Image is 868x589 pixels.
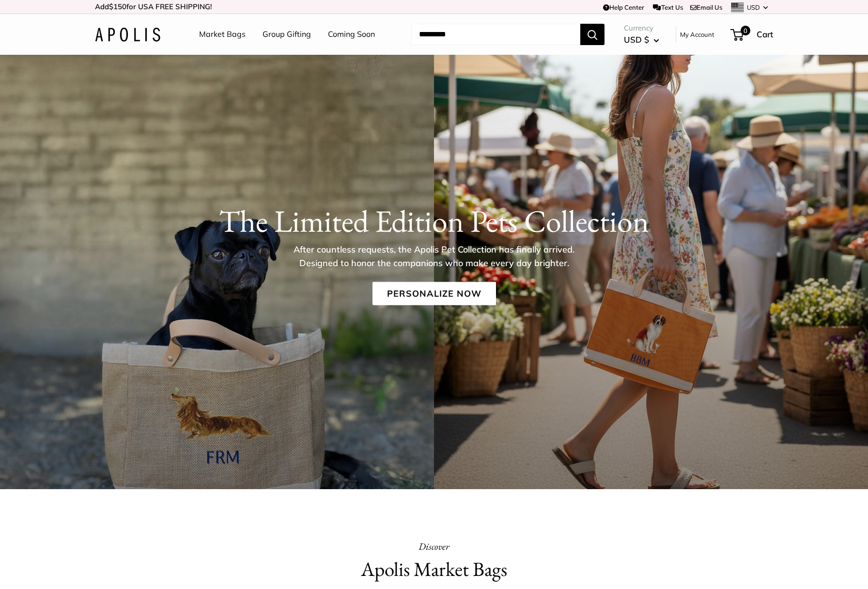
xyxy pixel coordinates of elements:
h1: The Limited Edition Pets Collection [95,203,773,239]
span: USD $ [624,34,649,45]
a: Help Center [603,3,644,11]
a: Text Us [653,3,682,11]
p: After countless requests, the Apolis Pet Collection has finally arrived. Designed to honor the co... [277,243,591,270]
span: 0 [741,26,750,35]
h2: Apolis Market Bags [264,555,604,584]
a: My Account [680,29,714,40]
a: Market Bags [199,27,246,42]
a: Personalize Now [372,282,496,305]
a: Group Gifting [263,27,311,42]
button: Search [580,24,604,45]
button: USD $ [624,32,659,48]
input: Search... [411,24,580,45]
a: 0 Cart [731,27,773,42]
span: Cart [757,29,773,39]
a: Coming Soon [328,27,375,42]
span: Currency [624,21,659,35]
p: Discover [264,538,604,555]
span: USD [747,3,760,11]
a: Email Us [690,3,722,11]
img: Apolis [95,28,160,42]
span: $150 [109,2,126,11]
